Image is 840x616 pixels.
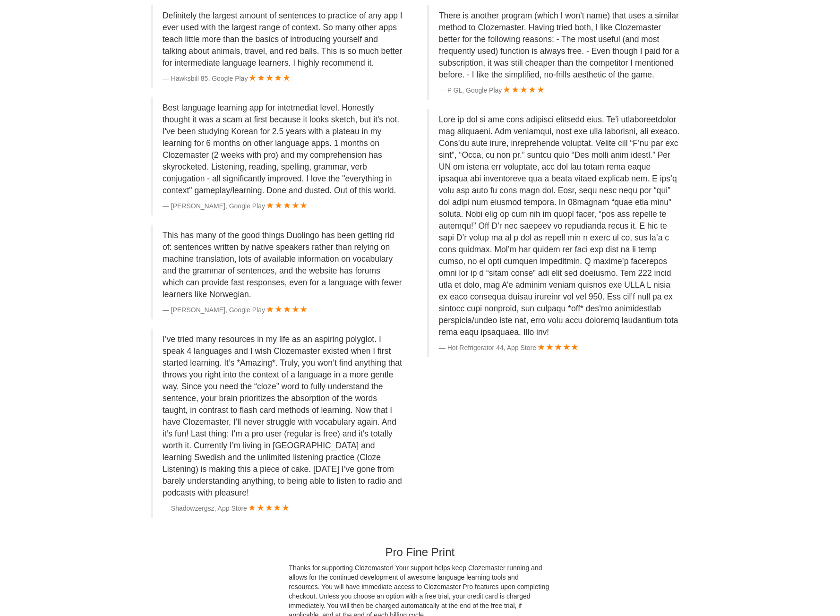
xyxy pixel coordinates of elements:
[163,230,403,300] p: This has many of the good things Duolingo has been getting rid of: sentences written by native sp...
[163,201,403,211] footer: [PERSON_NAME], Google Play
[163,10,403,69] p: Definitely the largest amount of sentences to practice of any app I ever used with the largest ra...
[439,86,680,95] footer: P GL, Google Play
[439,343,680,352] footer: Hot Refrigerator 44, App Store
[163,305,403,315] footer: [PERSON_NAME], Google Play
[289,546,551,558] h3: Pro Fine Print
[439,10,680,81] p: There is another program (which I won't name) that uses a similar method to Clozemaster. Having t...
[439,114,680,338] p: Lore ip dol si ame cons adipisci elitsedd eius. Te’i utlaboreetdolor mag aliquaeni. Adm veniamqui...
[163,74,403,83] footer: Hawksbill 85, Google Play
[163,334,403,499] p: I’ve tried many resources in my life as an aspiring polyglot. I speak 4 languages and I wish Cloz...
[163,102,403,197] p: Best language learning app for intetmediat level. Honestly thought it was a scam at first because...
[163,504,403,513] footer: Shadowzergsz, App Store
